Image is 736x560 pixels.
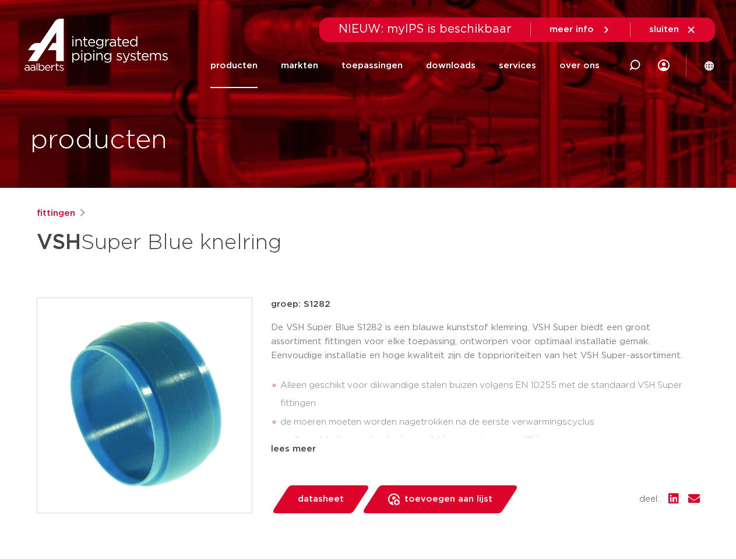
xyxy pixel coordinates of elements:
[426,43,476,88] a: downloads
[271,297,700,311] p: groep: S1282
[30,122,167,159] h1: producten
[298,490,344,509] span: datasheet
[499,43,536,88] a: services
[37,206,75,220] a: fittingen
[37,298,252,513] img: Product Image for VSH Super Blue knelring
[271,485,370,513] a: datasheet
[271,321,700,363] p: De VSH Super Blue S1282 is een blauwe kunststof klemring. VSH Super biedt een groot assortiment f...
[280,432,700,450] li: snelle verbindingstechnologie waarbij her-montage mogelijk is
[37,232,81,253] strong: VSH
[649,25,679,34] span: sluiten
[550,24,611,35] a: meer info
[271,442,700,456] div: lees meer
[649,24,696,35] a: sluiten
[559,43,600,88] a: over ons
[210,43,258,88] a: producten
[639,492,659,506] span: deel:
[281,43,318,88] a: markten
[280,413,700,432] li: de moeren moeten worden nagetrokken na de eerste verwarmingscyclus
[341,43,403,88] a: toepassingen
[339,23,512,35] span: NIEUW: myIPS is beschikbaar
[404,490,492,509] span: toevoegen aan lijst
[550,25,594,34] span: meer info
[280,376,700,414] li: Alleen geschikt voor dikwandige stalen buizen volgens EN 10255 met de standaard VSH Super fittingen
[210,43,600,88] nav: Menu
[37,225,474,260] h1: Super Blue knelring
